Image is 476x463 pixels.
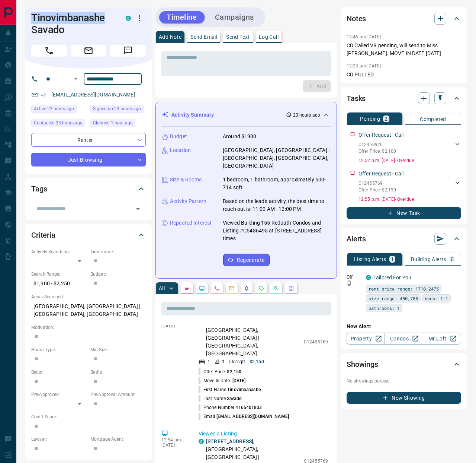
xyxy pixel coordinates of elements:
[358,180,396,187] p: C12455769
[199,430,328,438] p: Viewed a Listing
[31,12,115,36] h1: Tinovimbanashe Savado
[347,233,366,245] h2: Alerts
[90,346,146,353] p: Min Size:
[366,275,371,280] div: condos.ca
[385,116,387,121] p: 2
[51,92,135,98] a: [EMAIL_ADDRESS][DOMAIN_NAME]
[170,219,212,227] p: Repeated Interest
[31,153,146,167] div: Just Browsing
[159,34,181,39] p: Add Note
[31,436,87,443] p: Lawyer:
[170,146,191,154] p: Location
[206,438,253,444] a: [STREET_ADDRESS]
[161,443,187,448] p: [DATE]
[31,248,87,255] p: Actively Searching:
[347,71,461,79] p: CD PULLED
[214,285,220,291] svg: Calls
[227,387,261,392] span: Tinovimbanashe
[347,230,461,248] div: Alerts
[347,378,461,384] p: No showings booked
[31,226,146,244] div: Criteria
[34,119,83,127] span: Contacted 23 hours ago
[451,257,454,262] p: 0
[273,285,279,291] svg: Opportunities
[347,333,385,345] a: Property
[126,16,131,21] div: condos.ca
[369,285,439,292] span: rent price range: 1710,2475
[347,42,461,57] p: CD Called VR pending, will send to Miss [PERSON_NAME]. MOVE IN DATE [DATE]
[358,140,461,156] div: C12458926Offer Price: $2,100
[222,358,225,365] p: 1
[93,105,141,112] span: Signed up 23 hours ago
[208,11,261,23] button: Campaigns
[199,404,262,411] p: Phone Number:
[226,34,250,39] p: Send Text
[162,108,331,122] div: Activity Summary23 hours ago
[358,196,461,203] p: 12:55 p.m. [DATE] - Overdue
[31,119,87,129] div: Mon Oct 13 2025
[358,187,396,193] p: Offer Price: $2,150
[232,378,246,383] span: [DATE]
[347,355,461,373] div: Showings
[31,324,146,331] p: Motivation:
[244,285,250,291] svg: Listing Alerts
[31,413,146,420] p: Credit Score:
[199,285,205,291] svg: Lead Browsing Activity
[391,257,394,262] p: 1
[199,368,241,375] p: Offer Price:
[358,131,404,139] p: Offer Request - Call
[90,248,146,255] p: Timeframe:
[208,358,210,365] p: 1
[170,197,206,205] p: Activity Pattern
[227,369,241,374] span: $2,150
[358,157,461,164] p: 12:52 p.m. [DATE] - Overdue
[358,141,396,148] p: C12458926
[41,92,46,98] svg: Email Verified
[31,45,67,57] span: Call
[425,295,448,302] span: beds: 1-1
[31,300,146,320] p: [GEOGRAPHIC_DATA], [GEOGRAPHIC_DATA] | [GEOGRAPHIC_DATA], [GEOGRAPHIC_DATA]
[250,358,264,365] p: $2,150
[171,111,214,119] p: Activity Summary
[170,133,187,140] p: Budget
[199,386,261,393] p: First Name:
[358,170,404,178] p: Offer Request - Call
[223,197,331,213] p: Based on the lead's activity, the best time to reach out is: 11:00 AM - 12:00 PM
[258,285,264,291] svg: Requests
[34,105,74,112] span: Active 22 hours ago
[90,391,146,398] p: Pre-Approval Amount:
[347,207,461,219] button: New Task
[199,413,289,420] p: Email:
[133,204,143,214] button: Open
[347,274,361,280] p: Off
[93,119,133,127] span: Claimed 1 hour ago
[347,34,381,39] p: 12:46 pm [DATE]
[31,271,87,278] p: Search Range:
[420,117,446,122] p: Completed
[161,323,187,329] p: [DATE]
[223,133,257,140] p: Around $1900
[411,257,446,262] p: Building Alerts
[304,339,328,345] p: C12455769
[31,183,47,195] h2: Tags
[206,318,300,358] p: , [GEOGRAPHIC_DATA], [GEOGRAPHIC_DATA] | [GEOGRAPHIC_DATA], [GEOGRAPHIC_DATA]
[373,275,411,280] a: Tailored For You
[347,10,461,28] div: Notes
[360,116,380,121] p: Pending
[347,323,461,330] p: New Alert:
[31,105,87,115] div: Mon Oct 13 2025
[71,45,106,57] span: Email
[369,304,400,312] span: bathrooms: 1
[358,178,461,195] div: C12455769Offer Price: $2,150
[159,286,165,291] p: All
[90,271,146,278] p: Budget:
[90,369,146,375] p: Baths:
[227,396,242,401] span: Savado
[347,13,366,25] h2: Notes
[223,176,331,191] p: 1 bedroom, 1 bathroom, approximately 500-714 sqft
[358,148,396,155] p: Offer Price: $2,100
[347,92,366,104] h2: Tasks
[223,146,331,170] p: [GEOGRAPHIC_DATA], [GEOGRAPHIC_DATA] | [GEOGRAPHIC_DATA], [GEOGRAPHIC_DATA], [GEOGRAPHIC_DATA]
[423,333,461,345] a: Mr.Loft
[216,414,289,419] span: [EMAIL_ADDRESS][DOMAIN_NAME]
